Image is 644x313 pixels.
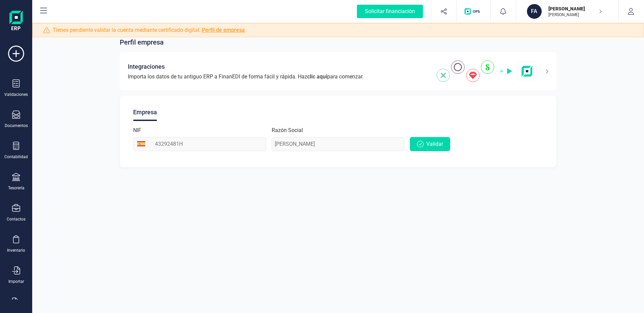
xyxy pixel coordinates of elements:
[7,248,25,253] div: Inventario
[5,123,28,128] div: Documentos
[202,27,245,33] a: Perfil de empresa
[8,185,24,191] div: Tesorería
[548,12,602,17] p: [PERSON_NAME]
[133,126,141,134] label: NIF
[357,5,423,18] div: Solicitar financiación
[7,216,25,222] div: Contactos
[9,11,23,32] img: Logo Finanedi
[4,92,28,97] div: Validaciones
[410,137,450,151] button: Validar
[426,140,443,148] span: Validar
[4,154,28,160] div: Contabilidad
[128,73,364,81] span: Importa los datos de tu antiguo ERP a FinanEDI de forma fácil y rápida. Haz para comenzar.
[465,8,482,15] img: Logo de OPS
[133,104,157,121] div: Empresa
[527,4,542,19] div: FA
[53,26,245,34] span: Tienes pendiente validar la cuenta mediante certificado digital.
[120,38,164,47] span: Perfil empresa
[548,5,602,12] p: [PERSON_NAME]
[128,62,165,71] span: Integraciones
[272,126,303,134] label: Razón Social
[307,73,327,80] span: clic aquí
[8,279,24,284] div: Importar
[437,60,537,82] img: integrations-img
[461,1,486,22] button: Logo de OPS
[349,1,431,22] button: Solicitar financiación
[524,1,610,22] button: FA[PERSON_NAME][PERSON_NAME]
